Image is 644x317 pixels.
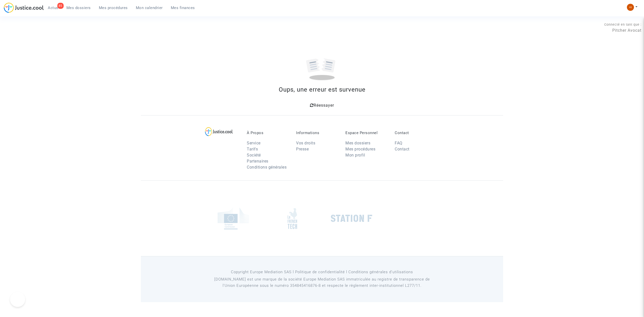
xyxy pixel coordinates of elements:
[99,6,128,10] span: Mes procédures
[4,3,44,13] img: jc-logo.svg
[66,6,91,10] span: Mes dossiers
[395,147,410,151] a: Contact
[395,131,436,135] p: Contact
[345,131,387,135] p: Espace Personnel
[345,141,370,145] a: Mes dossiers
[247,153,261,157] a: Société
[296,131,338,135] p: Informations
[288,208,297,229] img: french_tech.png
[44,4,62,12] a: 85Actus
[10,292,25,307] iframe: Help Scout Beacon - Open
[345,147,375,151] a: Mes procédures
[62,4,95,12] a: Mes dossiers
[141,85,503,94] div: Oups, une erreur est survenue
[208,276,437,289] p: [DOMAIN_NAME] est une marque de la société Europe Mediation SAS immatriculée au registre de tr...
[205,127,233,136] img: logo-lg.svg
[218,208,249,229] img: europe_commision.png
[57,3,64,9] div: 85
[247,165,287,170] a: Conditions générales
[132,4,167,12] a: Mon calendrier
[331,215,372,222] img: stationf.png
[136,6,163,10] span: Mon calendrier
[627,4,634,11] img: fc99b196863ffcca57bb8fe2645aafd9
[604,23,641,26] span: Connecté en tant que :
[314,103,334,108] span: Réessayer
[296,147,309,151] a: Presse
[296,141,315,145] a: Vos droits
[247,141,261,145] a: Service
[167,4,199,12] a: Mes finances
[171,6,195,10] span: Mes finances
[395,141,403,145] a: FAQ
[247,147,258,151] a: Tarifs
[208,269,437,275] p: Copyright Europe Mediation SAS l Politique de confidentialité l Conditions générales d’utilisa...
[345,153,365,157] a: Mon profil
[247,159,268,164] a: Partenaires
[247,131,289,135] p: À Propos
[95,4,132,12] a: Mes procédures
[48,6,58,10] span: Actus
